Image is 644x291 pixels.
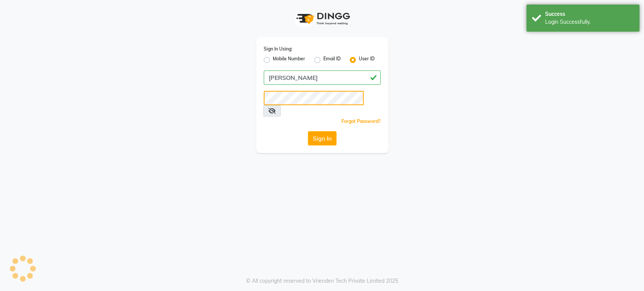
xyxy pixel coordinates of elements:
label: Sign In Using: [264,46,292,52]
input: Username [264,91,364,105]
label: Email ID [323,55,341,64]
div: Success [545,10,634,18]
a: Forgot Password? [341,118,381,124]
img: logo1.svg [292,8,352,30]
input: Username [264,70,381,85]
label: Mobile Number [273,55,305,64]
button: Sign In [308,131,337,145]
div: Login Successfully. [545,18,634,26]
label: User ID [359,55,375,64]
